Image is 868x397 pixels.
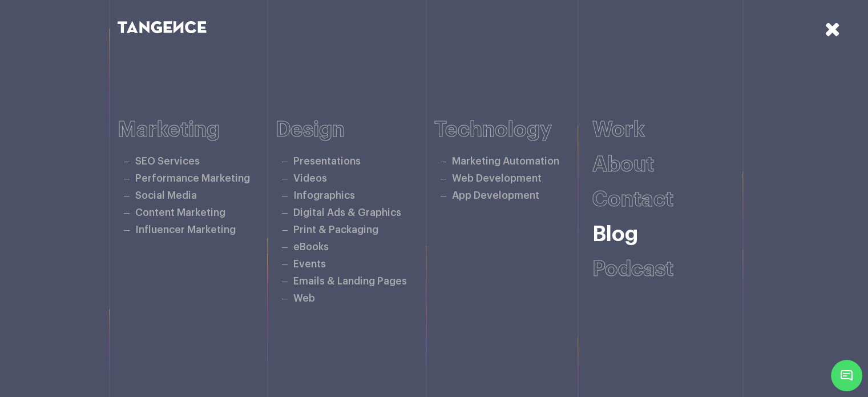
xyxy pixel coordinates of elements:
a: Web [293,294,315,303]
a: Content Marketing [135,208,225,218]
a: Infographics [293,191,355,200]
h6: Design [276,118,434,142]
a: Blog [592,224,638,245]
a: Social Media [135,191,197,200]
a: App Development [452,191,539,200]
a: Digital Ads & Graphics [293,208,401,218]
a: eBooks [293,242,329,252]
a: Podcast [592,259,673,280]
a: Contact [592,189,673,210]
a: Events [293,259,326,269]
a: Marketing Automation [452,157,559,166]
a: Performance Marketing [135,174,250,183]
a: SEO Services [135,157,200,166]
h6: Technology [434,118,593,142]
h6: Marketing [118,118,276,142]
a: Work [592,119,645,141]
span: Chat Widget [831,360,862,391]
a: Presentations [293,157,361,166]
a: Influencer Marketing [135,225,236,235]
a: About [592,154,654,175]
a: Videos [293,174,327,183]
a: Emails & Landing Pages [293,276,407,286]
a: Print & Packaging [293,225,378,235]
a: Web Development [452,174,542,183]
